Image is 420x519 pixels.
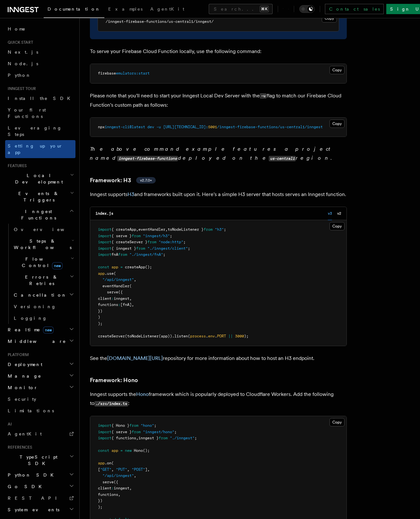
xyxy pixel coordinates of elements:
span: { functions [111,436,136,440]
span: -u [156,125,161,129]
span: PORT [217,334,226,338]
button: Errors & Retries [11,271,75,289]
span: : [111,296,114,301]
span: ; [224,227,226,232]
span: createServer [98,334,125,338]
span: ({ [114,480,118,484]
span: import [98,240,111,244]
a: AgentKit [146,2,188,17]
span: .on [105,461,111,465]
span: ); [98,505,102,509]
span: Install the SDK [8,96,74,101]
span: Security [8,397,36,402]
code: ./src/index.ts [94,401,128,407]
span: ({ [118,290,123,294]
span: from [136,246,145,251]
span: , [147,467,150,472]
a: Documentation [44,2,104,18]
span: , [132,302,134,307]
button: System events [5,504,75,515]
a: Limitations [5,405,75,416]
span: Platform [5,352,29,357]
span: Setting up your app [8,143,63,155]
span: Realtime [5,327,54,333]
span: Steps & Workflows [11,238,72,251]
span: "/api/inngest" [102,473,134,478]
span: inngest [114,486,129,490]
span: const [98,448,109,453]
span: ); [244,334,249,338]
span: from [132,430,141,434]
span: . [206,334,208,338]
span: Middleware [5,338,66,345]
span: Home [8,26,26,32]
span: [URL][TECHNICAL_ID]: [163,125,208,129]
span: { createApp [111,227,136,232]
span: , [129,296,132,301]
span: Logging [14,316,47,321]
span: ; [163,252,165,257]
a: [DOMAIN_NAME][URL] [107,355,163,361]
a: Examples [104,2,146,17]
a: Overview [11,224,75,235]
span: .use [105,271,114,276]
span: from [118,252,127,257]
span: eventHandler [102,284,129,288]
span: Limitations [8,408,54,413]
a: Setting up your app [5,140,75,158]
span: ( [125,334,127,338]
span: app [98,461,105,465]
span: import [98,246,111,251]
span: "PUT" [116,467,127,472]
span: Documentation [48,6,101,12]
span: eventHandler [138,227,165,232]
span: Examples [108,6,143,12]
span: import [98,423,111,428]
button: v3 [328,207,332,220]
span: , [118,492,120,497]
a: Framework: Hono [90,376,138,385]
span: dev [147,125,154,129]
span: . [215,334,217,338]
button: Toggle dark mode [299,5,315,13]
span: new [52,262,63,269]
code: inngest-firebase-functions [117,156,178,161]
p: . [90,145,347,163]
span: "node:http" [159,240,183,244]
span: new [43,327,54,334]
button: Copy [329,66,345,74]
span: process [190,334,206,338]
button: Cancellation [11,289,75,301]
span: functions [98,302,118,307]
span: , [136,436,138,440]
span: import [98,436,111,440]
code: us-central1 [269,156,296,161]
span: AgentKit [150,6,184,12]
span: { createServer } [111,240,147,244]
a: Logging [11,312,75,324]
span: , [134,473,136,478]
span: Inngest tour [5,86,36,91]
div: Inngest Functions [5,224,75,324]
span: Leveraging Steps [8,125,62,137]
a: Hono [136,391,149,397]
span: from [132,234,141,238]
p: To serve your Firebase Cloud Function locally, use the following command: [90,47,347,56]
span: ( [111,461,114,465]
button: Python SDK [5,469,75,481]
span: Your first Functions [8,107,46,119]
span: Local Development [5,172,70,185]
p: See the repository for more information about how to host an H3 endpoint. [90,354,347,363]
span: { serve } [111,234,132,238]
a: Contact sales [325,4,384,14]
button: Copy [329,120,345,128]
span: "./inngest/client" [147,246,188,251]
span: Go SDK [5,483,46,490]
em: The above command example features a project named deployed on the region [90,146,333,161]
span: inngest [114,296,129,301]
p: Inngest supports and frameworks built upon it. Here's a simple H3 server that hosts serves an Inn... [90,190,347,199]
span: toNodeListener [127,334,159,338]
code: /inngest-firebase-functions/us-central1/inngest/ [106,19,214,24]
button: Flow Controlnew [11,253,75,271]
span: , [111,467,114,472]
